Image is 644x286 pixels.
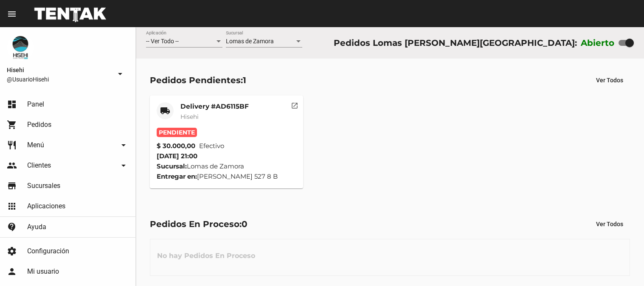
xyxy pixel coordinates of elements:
[7,140,17,150] mat-icon: restaurant
[589,216,630,232] button: Ver Todos
[27,182,60,190] span: Sucursales
[157,128,197,137] span: Pendiente
[243,75,246,85] span: 1
[27,202,65,210] span: Aplicaciones
[7,65,112,75] span: Hisehi
[27,267,59,276] span: Mi usuario
[27,121,51,129] span: Pedidos
[291,101,298,108] mat-icon: open_in_new
[118,140,129,150] mat-icon: arrow_drop_down
[157,172,197,180] strong: Entregar en:
[157,162,187,170] strong: Sucursal:
[180,113,199,121] span: Hisehi
[150,217,247,231] div: Pedidos En Proceso:
[7,222,17,232] mat-icon: contact_support
[596,221,623,227] span: Ver Todos
[589,73,630,88] button: Ver Todos
[7,9,17,19] mat-icon: menu
[146,38,179,45] span: -- Ver Todo --
[7,34,34,61] img: b10aa081-330c-4927-a74e-08896fa80e0a.jpg
[226,38,274,45] span: Lomas de Zamora
[7,99,17,109] mat-icon: dashboard
[157,141,195,151] strong: $ 30.000,00
[157,161,296,171] div: Lomas de Zamora
[160,106,170,116] mat-icon: local_shipping
[27,247,69,255] span: Configuración
[596,77,623,84] span: Ver Todos
[27,141,44,149] span: Menú
[7,181,17,191] mat-icon: store
[150,243,262,269] h3: No hay Pedidos En Proceso
[150,73,246,87] div: Pedidos Pendientes:
[7,201,17,211] mat-icon: apps
[7,266,17,277] mat-icon: person
[115,69,125,79] mat-icon: arrow_drop_down
[27,161,51,170] span: Clientes
[27,223,46,231] span: Ayuda
[199,141,224,151] span: Efectivo
[180,102,249,111] mat-card-title: Delivery #AD6115BF
[118,160,129,171] mat-icon: arrow_drop_down
[581,36,615,50] label: Abierto
[7,120,17,130] mat-icon: shopping_cart
[334,36,577,50] div: Pedidos Lomas [PERSON_NAME][GEOGRAPHIC_DATA]:
[157,152,197,160] span: [DATE] 21:00
[157,171,296,182] div: [PERSON_NAME] 527 8 B
[242,219,247,229] span: 0
[27,100,44,109] span: Panel
[7,246,17,256] mat-icon: settings
[7,160,17,171] mat-icon: people
[7,75,112,84] span: @UsuarioHisehi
